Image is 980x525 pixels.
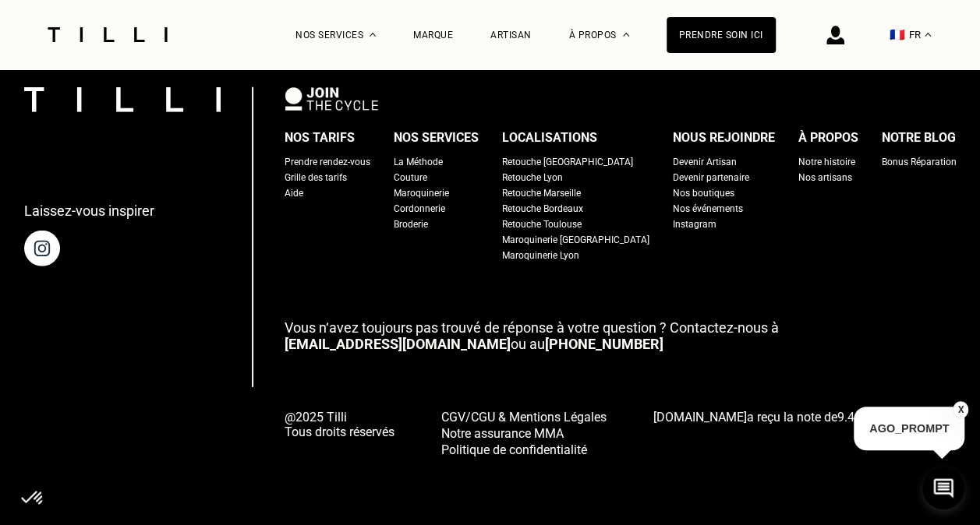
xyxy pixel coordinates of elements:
[653,410,952,425] span: a reçu la note de sur avis.
[441,442,587,457] span: Politique de confidentialité
[42,27,173,42] img: Logo du service de couturière Tilli
[394,154,443,170] a: La Méthode
[798,154,855,170] a: Notre histoire
[413,30,453,41] a: Marque
[285,425,394,439] span: Tous droits réservés
[826,26,844,44] img: icône connexion
[394,126,479,150] div: Nos services
[370,33,376,37] img: Menu déroulant
[285,319,779,336] span: Vous n‘avez toujours pas trouvé de réponse à votre question ? Contactez-nous à
[394,170,427,185] a: Couture
[490,30,532,41] a: Artisan
[394,217,428,232] a: Broderie
[502,201,583,217] a: Retouche Bordeaux
[837,410,874,425] span: /
[285,319,957,352] p: ou au
[882,126,956,150] div: Notre blog
[285,410,394,425] span: @2025 Tilli
[673,217,716,232] a: Instagram
[441,410,607,425] span: CGV/CGU & Mentions Légales
[653,410,747,425] span: [DOMAIN_NAME]
[837,410,854,425] span: 9.4
[502,185,581,201] a: Retouche Marseille
[925,33,931,37] img: menu déroulant
[673,170,749,185] a: Devenir partenaire
[285,185,303,201] a: Aide
[854,407,964,450] p: AGO_PROMPT
[24,231,60,266] img: page instagram de Tilli une retoucherie à domicile
[285,87,378,111] img: logo Join The Cycle
[798,126,858,150] div: À propos
[798,170,852,185] a: Nos artisans
[502,217,582,232] a: Retouche Toulouse
[441,426,564,441] span: Notre assurance MMA
[502,126,597,150] div: Localisations
[673,185,734,201] a: Nos boutiques
[285,126,355,150] div: Nos tarifs
[285,170,347,185] a: Grille des tarifs
[890,27,905,42] span: 🇫🇷
[882,154,957,170] a: Bonus Réparation
[502,154,633,170] a: Retouche [GEOGRAPHIC_DATA]
[441,425,607,441] a: Notre assurance MMA
[953,401,968,418] button: X
[502,248,579,263] a: Maroquinerie Lyon
[394,185,449,201] a: Maroquinerie
[441,441,607,457] a: Politique de confidentialité
[394,201,445,217] a: Cordonnerie
[545,336,663,352] a: [PHONE_NUMBER]
[502,232,649,248] a: Maroquinerie [GEOGRAPHIC_DATA]
[623,33,629,37] img: Menu déroulant à propos
[673,126,775,150] div: Nous rejoindre
[502,170,563,185] a: Retouche Lyon
[441,408,607,425] a: CGV/CGU & Mentions Légales
[285,336,511,352] a: [EMAIL_ADDRESS][DOMAIN_NAME]
[673,201,743,217] a: Nos événements
[667,17,776,53] a: Prendre soin ici
[285,154,370,170] a: Prendre rendez-vous
[673,154,737,170] a: Devenir Artisan
[24,203,154,219] p: Laissez-vous inspirer
[24,87,221,111] img: logo Tilli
